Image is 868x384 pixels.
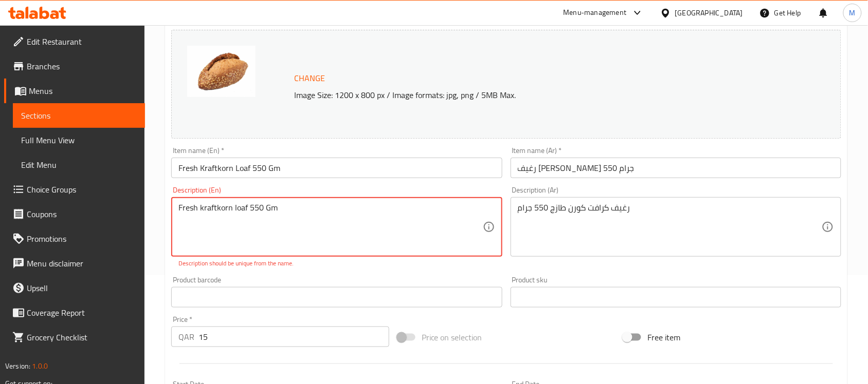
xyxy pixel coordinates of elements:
[518,203,822,252] textarea: رغيف كرافت كورن طازج 550 جرام
[5,359,30,373] span: Version:
[178,331,194,343] p: QAR
[178,203,482,252] textarea: Fresh kraftkorn loaf 550 Gm
[4,276,145,300] a: Upsell
[21,134,137,146] span: Full Menu View
[4,54,145,79] a: Branches
[27,331,137,343] span: Grocery Checklist
[198,327,389,347] input: Please enter price
[27,208,137,220] span: Coupons
[29,85,137,97] span: Menus
[4,251,145,276] a: Menu disclaimer
[511,287,841,308] input: Please enter product sku
[27,257,137,270] span: Menu disclaimer
[27,183,137,196] span: Choice Groups
[647,331,680,343] span: Free item
[290,68,329,89] button: Change
[27,282,137,294] span: Upsell
[849,7,856,18] span: M
[27,35,137,48] span: Edit Restaurant
[294,71,325,86] span: Change
[290,89,768,101] p: Image Size: 1200 x 800 px / Image formats: jpg, png / 5MB Max.
[178,259,495,268] p: Description should be unique from the name.
[4,300,145,325] a: Coverage Report
[4,79,145,103] a: Menus
[4,325,145,350] a: Grocery Checklist
[564,7,627,19] div: Menu-management
[21,159,137,171] span: Edit Menu
[511,158,841,178] input: Enter name Ar
[21,109,137,122] span: Sections
[675,7,743,18] div: [GEOGRAPHIC_DATA]
[4,226,145,251] a: Promotions
[13,152,145,177] a: Edit Menu
[187,46,256,97] img: mmw_638910274169050686
[422,331,482,343] span: Price on selection
[13,128,145,152] a: Full Menu View
[171,158,502,178] input: Enter name En
[32,359,48,373] span: 1.0.0
[4,29,145,54] a: Edit Restaurant
[4,202,145,226] a: Coupons
[27,60,137,72] span: Branches
[171,287,502,308] input: Please enter product barcode
[27,306,137,319] span: Coverage Report
[13,103,145,128] a: Sections
[4,177,145,202] a: Choice Groups
[27,233,137,245] span: Promotions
